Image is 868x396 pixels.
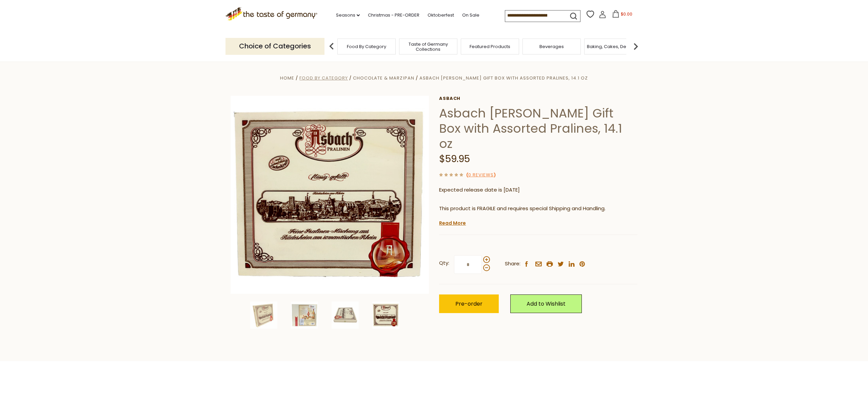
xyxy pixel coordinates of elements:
a: Asbach [PERSON_NAME] Gift Box with Assorted Pralines, 14.1 oz [419,75,588,81]
img: Asbach Brandy Wood Gift Box with Assorted Pralines, 14.1 oz [332,302,359,329]
a: Add to Wishlist [510,294,582,313]
input: Qty: [454,255,482,274]
img: previous arrow [325,40,338,53]
img: Asbach Brandy Wood Gift Box with Assorted Pralines, 14.1 oz [250,302,277,329]
img: Asbach Brandy Wood Gift Box with Assorted Pralines, 14.1 oz [291,302,318,329]
strong: Qty: [439,259,449,267]
img: Asbach Brandy Wood Gift Box with Assorted Pralines, 14.1 oz [372,302,399,329]
span: $59.95 [439,152,470,166]
a: Chocolate & Marzipan [353,75,414,81]
p: This product is FRAGILE and requires special Shipping and Handling. [439,204,637,213]
p: Expected release date is [DATE] [439,186,637,194]
a: Food By Category [299,75,348,81]
a: Asbach [439,96,637,101]
a: Beverages [539,44,564,49]
span: ( ) [466,172,496,178]
a: Oktoberfest [428,12,454,19]
a: Baking, Cakes, Desserts [587,44,639,49]
h1: Asbach [PERSON_NAME] Gift Box with Assorted Pralines, 14.1 oz [439,106,637,151]
button: $0.00 [608,10,636,20]
a: Read More [439,220,466,226]
span: Pre-order [455,300,482,308]
a: Christmas - PRE-ORDER [368,12,419,19]
a: Featured Products [470,44,510,49]
img: Asbach Brandy Wood Gift Box with Assorted Pralines, 14.1 oz [231,96,429,294]
span: $0.00 [621,11,632,17]
a: Food By Category [347,44,386,49]
img: next arrow [629,40,643,53]
button: Pre-order [439,294,499,313]
a: 0 Reviews [468,172,494,179]
p: Choice of Categories [225,38,324,54]
a: Home [280,75,294,81]
a: On Sale [462,12,479,19]
span: Share: [505,260,520,268]
a: Taste of Germany Collections [401,42,455,52]
li: We will ship this product in heat-protective, cushioned packaging and ice during warm weather mon... [446,218,637,226]
a: Seasons [336,12,360,19]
